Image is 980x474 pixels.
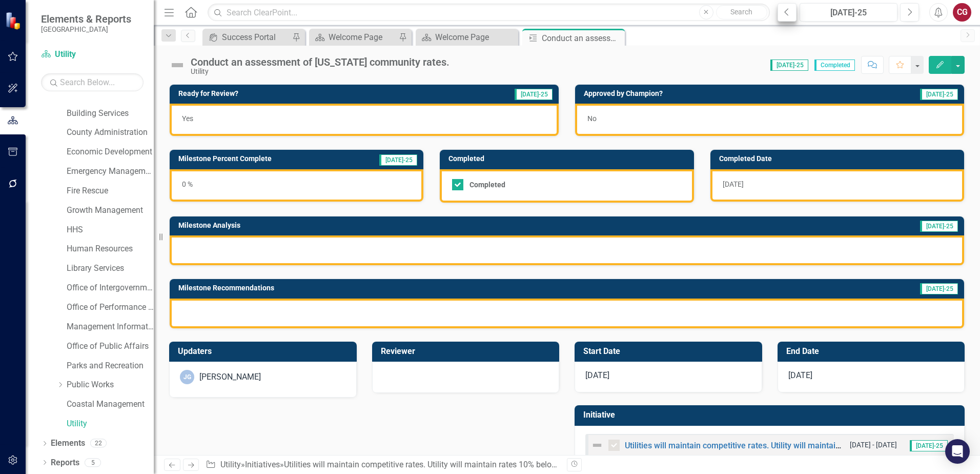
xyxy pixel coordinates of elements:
[51,457,79,469] a: Reports
[587,114,597,123] span: No
[169,57,186,73] img: Not Defined
[945,439,970,464] div: Open Intercom Messenger
[583,410,959,420] h3: Initiative
[245,460,280,469] a: Initiatives
[67,108,154,120] a: Building Services
[222,31,290,44] div: Success Portal
[67,321,154,333] a: Management Information Systems
[920,89,958,100] span: [DATE]-25
[178,155,348,163] h3: Milestone Percent Complete
[723,180,744,188] span: [DATE]
[178,347,352,356] h3: Updaters
[206,459,559,471] div: » » »
[584,90,835,97] h3: Approved by Champion?
[41,13,131,25] span: Elements & Reports
[284,460,688,469] a: Utilities will maintain competitive rates. Utility will maintain rates 10% below regional average...
[85,458,101,467] div: 5
[182,114,193,123] span: Yes
[180,370,194,384] div: JG
[67,399,154,410] a: Coastal Management
[770,60,808,71] span: [DATE]-25
[67,302,154,313] a: Office of Performance & Transparency
[67,379,154,391] a: Public Works
[953,3,971,22] button: CG
[67,418,154,430] a: Utility
[730,8,752,16] span: Search
[515,89,553,100] span: [DATE]-25
[910,440,948,451] span: [DATE]-25
[312,31,396,44] a: Welcome Page
[591,439,603,451] img: Not Defined
[719,155,959,163] h3: Completed Date
[67,224,154,236] a: HHS
[67,282,154,294] a: Office of Intergovernmental Affairs
[920,221,958,232] span: [DATE]-25
[41,49,144,61] a: Utility
[178,90,406,97] h3: Ready for Review?
[329,31,396,44] div: Welcome Page
[803,7,894,19] div: [DATE]-25
[41,25,131,33] small: [GEOGRAPHIC_DATA]
[67,146,154,158] a: Economic Development
[178,284,733,292] h3: Milestone Recommendations
[800,3,897,22] button: [DATE]-25
[435,31,516,44] div: Welcome Page
[786,347,960,356] h3: End Date
[41,73,144,91] input: Search Below...
[418,31,516,44] a: Welcome Page
[67,166,154,177] a: Emergency Management
[170,169,423,202] div: 0 %
[542,32,622,45] div: Conduct an assessment of [US_STATE] community rates.
[788,370,812,380] span: [DATE]
[585,370,609,380] span: [DATE]
[67,360,154,372] a: Parks and Recreation
[51,438,85,449] a: Elements
[191,56,450,68] div: Conduct an assessment of [US_STATE] community rates.
[90,439,107,448] div: 22
[716,5,767,19] button: Search
[178,222,658,229] h3: Milestone Analysis
[67,205,154,216] a: Growth Management
[220,460,241,469] a: Utility
[814,60,855,71] span: Completed
[67,185,154,197] a: Fire Rescue
[191,68,450,75] div: Utility
[199,371,261,383] div: [PERSON_NAME]
[67,127,154,139] a: County Administration
[920,283,958,294] span: [DATE]-25
[67,263,154,274] a: Library Services
[381,347,555,356] h3: Reviewer
[208,4,770,22] input: Search ClearPoint...
[379,154,417,166] span: [DATE]-25
[67,243,154,255] a: Human Resources
[850,440,897,450] small: [DATE] - [DATE]
[205,31,290,44] a: Success Portal
[5,11,24,30] img: ClearPoint Strategy
[448,155,688,163] h3: Completed
[583,347,757,356] h3: Start Date
[67,341,154,352] a: Office of Public Affairs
